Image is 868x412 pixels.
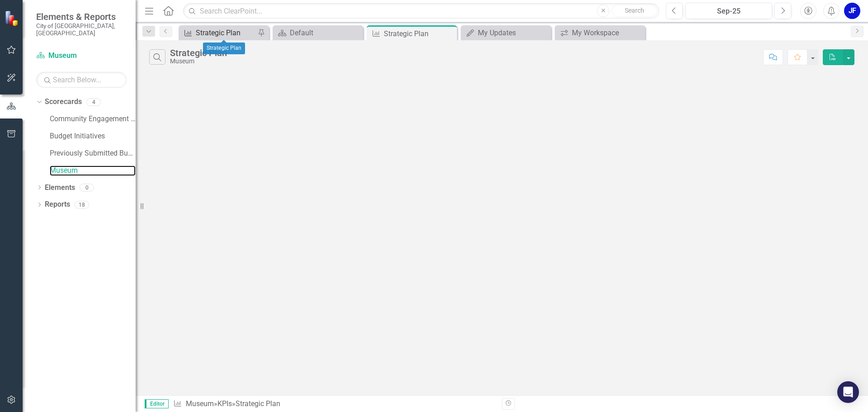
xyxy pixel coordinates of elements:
[689,6,769,17] div: Sep-25
[186,399,214,408] a: Museum
[612,5,657,17] button: Search
[80,184,94,191] div: 0
[145,399,169,408] span: Editor
[290,27,361,38] div: Default
[173,399,495,409] div: » »
[181,27,255,38] a: Strategic Plan
[170,58,227,65] div: Museum
[685,3,772,19] button: Sep-25
[625,7,644,14] span: Search
[45,199,70,210] a: Reports
[5,10,20,26] img: ClearPoint Strategy
[36,22,127,37] small: City of [GEOGRAPHIC_DATA], [GEOGRAPHIC_DATA]
[50,131,136,142] a: Budget Initiatives
[275,27,361,38] a: Default
[86,98,101,106] div: 4
[236,399,280,408] div: Strategic Plan
[75,201,89,208] div: 18
[50,114,136,124] a: Community Engagement & Emergency Preparedness
[837,381,859,403] div: Open Intercom Messenger
[572,27,643,38] div: My Workspace
[45,97,82,107] a: Scorecards
[203,43,245,54] div: Strategic Plan
[36,11,127,22] span: Elements & Reports
[463,27,549,38] a: My Updates
[45,183,75,193] a: Elements
[478,27,549,38] div: My Updates
[170,48,227,58] div: Strategic Plan
[217,399,232,408] a: KPIs
[36,72,127,88] input: Search Below...
[384,28,455,39] div: Strategic Plan
[50,148,136,159] a: Previously Submitted Budget Initiatives
[183,3,659,19] input: Search ClearPoint...
[50,166,136,176] a: Museum
[844,3,860,19] button: JF
[557,27,643,38] a: My Workspace
[196,27,255,38] div: Strategic Plan
[36,51,127,61] a: Museum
